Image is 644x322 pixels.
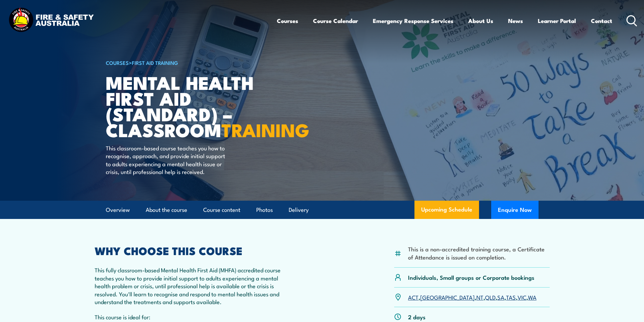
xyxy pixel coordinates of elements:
p: This fully classroom-based Mental Health First Aid (MHFA) accredited course teaches you how to pr... [95,266,292,305]
a: SA [497,293,504,301]
a: Course Calendar [313,12,358,30]
a: TAS [506,293,516,301]
p: Individuals, Small groups or Corporate bookings [408,273,534,281]
a: Delivery [289,201,309,219]
a: Upcoming Schedule [414,201,479,219]
a: NT [476,293,483,301]
h1: Mental Health First Aid (Standard) – Classroom [106,74,273,138]
a: ACT [408,293,419,301]
a: Emergency Response Services [373,12,453,30]
a: Photos [256,201,273,219]
a: VIC [518,293,526,301]
a: Contact [591,12,612,30]
a: COURSES [106,59,129,66]
a: Learner Portal [538,12,576,30]
p: 2 days [408,313,426,321]
h6: > [106,58,273,67]
strong: TRAINING [221,115,309,143]
li: This is a non-accredited training course, a Certificate of Attendance is issued on completion. [408,245,550,261]
p: , , , , , , , [408,293,536,301]
a: Courses [277,12,298,30]
p: This classroom-based course teaches you how to recognise, approach, and provide initial support t... [106,144,229,176]
a: Course content [203,201,240,219]
a: About Us [468,12,493,30]
a: [GEOGRAPHIC_DATA] [420,293,475,301]
a: About the course [146,201,187,219]
button: Enquire Now [491,201,539,219]
a: First Aid Training [132,59,178,66]
a: QLD [485,293,496,301]
a: News [508,12,523,30]
h2: WHY CHOOSE THIS COURSE [95,246,292,255]
p: This course is ideal for: [95,313,292,321]
a: WA [528,293,536,301]
a: Overview [106,201,130,219]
